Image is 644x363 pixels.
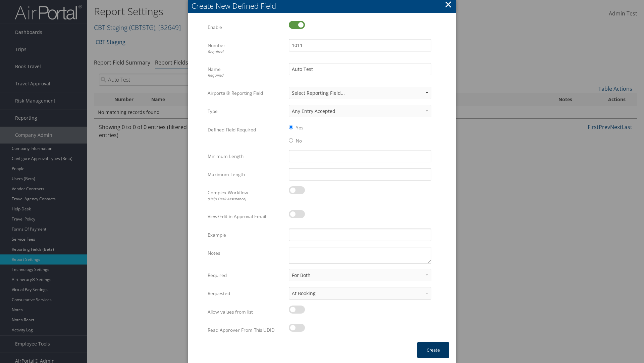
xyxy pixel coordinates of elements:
label: Read Approver From This UDID [208,324,284,336]
label: No [296,137,302,144]
label: Type [208,105,284,118]
label: Maximum Length [208,168,284,181]
div: (Help Desk Assistance) [208,196,284,202]
label: Notes [208,247,284,259]
label: Number [208,39,284,57]
label: Complex Workflow [208,186,284,205]
label: Required [208,269,284,282]
label: Minimum Length [208,150,284,163]
div: Required [208,73,284,78]
label: Requested [208,287,284,300]
label: Example [208,229,284,241]
label: Name [208,63,284,81]
div: Required [208,49,284,55]
button: Create [417,342,449,358]
div: Create New Defined Field [192,1,456,11]
label: Allow values from list [208,306,284,318]
label: Airportal® Reporting Field [208,87,284,99]
label: Enable [208,21,284,34]
label: Defined Field Required [208,123,284,136]
label: Yes [296,124,303,131]
label: View/Edit in Approval Email [208,210,284,223]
